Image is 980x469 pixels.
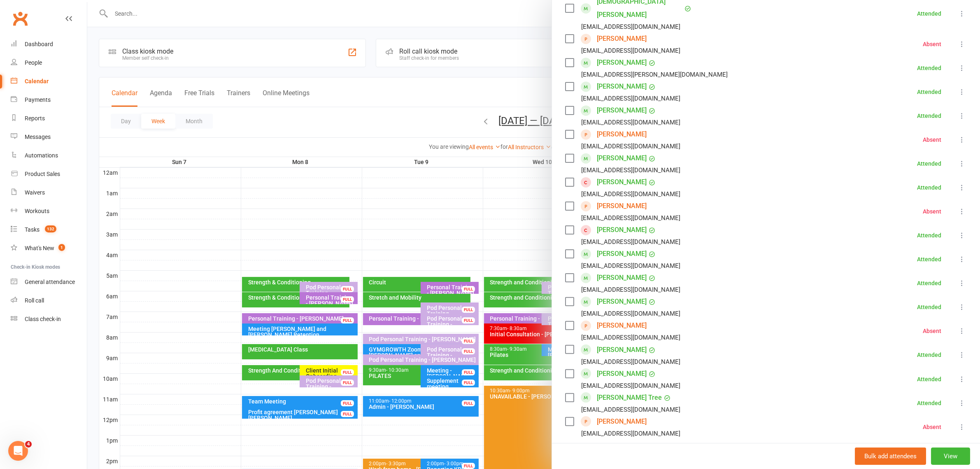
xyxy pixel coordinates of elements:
div: [EMAIL_ADDRESS][DOMAIN_NAME] [581,237,680,247]
div: Attended [917,400,941,406]
div: Automations [25,152,58,159]
div: Attended [917,113,941,119]
div: People [25,59,42,66]
a: [PERSON_NAME] [597,128,647,141]
a: [PERSON_NAME] [597,415,647,428]
span: 1 [58,244,65,251]
a: General attendance kiosk mode [11,273,87,291]
div: Class check-in [25,316,61,322]
div: Dashboard [25,41,53,47]
a: [PERSON_NAME] Tree [597,391,662,404]
div: Attended [917,89,941,95]
a: [PERSON_NAME] [597,271,647,284]
a: [PERSON_NAME] [597,152,647,165]
a: [PERSON_NAME] [597,367,647,380]
a: [PERSON_NAME] [597,176,647,189]
div: General attendance [25,279,75,285]
div: Product Sales [25,171,60,177]
div: Absent [923,209,941,214]
div: Waivers [25,189,45,196]
a: Dashboard [11,35,87,54]
div: [EMAIL_ADDRESS][DOMAIN_NAME] [581,21,680,32]
a: [PERSON_NAME] [597,295,647,308]
div: Workouts [25,208,49,214]
a: Calendar [11,72,87,91]
div: Absent [923,137,941,143]
div: [EMAIL_ADDRESS][DOMAIN_NAME] [581,213,680,223]
div: Tasks [25,226,40,233]
div: Absent [923,328,941,334]
a: [PERSON_NAME] [597,199,647,213]
div: Calendar [25,78,49,84]
div: What's New [25,245,54,251]
a: [PERSON_NAME] [597,80,647,93]
a: [PERSON_NAME] [597,32,647,45]
a: Workouts [11,202,87,220]
div: Absent [923,424,941,430]
a: Automations [11,146,87,165]
div: Attended [917,185,941,190]
div: [EMAIL_ADDRESS][DOMAIN_NAME] [581,428,680,439]
a: [PERSON_NAME] [597,247,647,260]
a: Waivers [11,183,87,202]
div: Attended [917,65,941,71]
div: [EMAIL_ADDRESS][DOMAIN_NAME] [581,117,680,128]
a: Class kiosk mode [11,310,87,328]
div: Absent [923,41,941,47]
div: [EMAIL_ADDRESS][DOMAIN_NAME] [581,189,680,199]
a: Product Sales [11,165,87,183]
a: What's New1 [11,239,87,258]
div: [EMAIL_ADDRESS][DOMAIN_NAME] [581,45,680,56]
div: Attended [917,352,941,358]
div: [EMAIL_ADDRESS][DOMAIN_NAME] [581,332,680,343]
a: People [11,54,87,72]
div: [EMAIL_ADDRESS][DOMAIN_NAME] [581,308,680,319]
div: Attended [917,161,941,166]
div: [EMAIL_ADDRESS][DOMAIN_NAME] [581,404,680,415]
span: 132 [45,225,56,232]
a: [PERSON_NAME] [597,319,647,332]
div: [EMAIL_ADDRESS][DOMAIN_NAME] [581,284,680,295]
a: Clubworx [10,8,30,29]
button: View [931,448,970,465]
div: [EMAIL_ADDRESS][PERSON_NAME][DOMAIN_NAME] [581,69,728,80]
div: [EMAIL_ADDRESS][DOMAIN_NAME] [581,356,680,367]
button: Bulk add attendees [855,448,926,465]
div: Attended [917,280,941,286]
div: Attended [917,11,941,16]
a: Tasks 132 [11,220,87,239]
div: Reports [25,115,45,122]
span: 4 [25,441,32,448]
div: [EMAIL_ADDRESS][DOMAIN_NAME] [581,380,680,391]
div: Roll call [25,297,44,304]
a: [PERSON_NAME] [597,104,647,117]
div: Attended [917,304,941,310]
a: [PERSON_NAME] [597,56,647,69]
a: [PERSON_NAME] [597,343,647,356]
div: Messages [25,134,51,140]
div: [EMAIL_ADDRESS][DOMAIN_NAME] [581,93,680,104]
a: [PERSON_NAME] [597,223,647,237]
a: Messages [11,128,87,146]
a: Roll call [11,291,87,310]
div: [EMAIL_ADDRESS][DOMAIN_NAME] [581,165,680,176]
div: Attended [917,256,941,262]
a: Payments [11,91,87,109]
div: [EMAIL_ADDRESS][DOMAIN_NAME] [581,141,680,152]
a: Reports [11,109,87,128]
div: Payments [25,96,51,103]
div: Attended [917,232,941,238]
iframe: Intercom live chat [8,441,28,461]
div: Attended [917,376,941,382]
div: [EMAIL_ADDRESS][DOMAIN_NAME] [581,260,680,271]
